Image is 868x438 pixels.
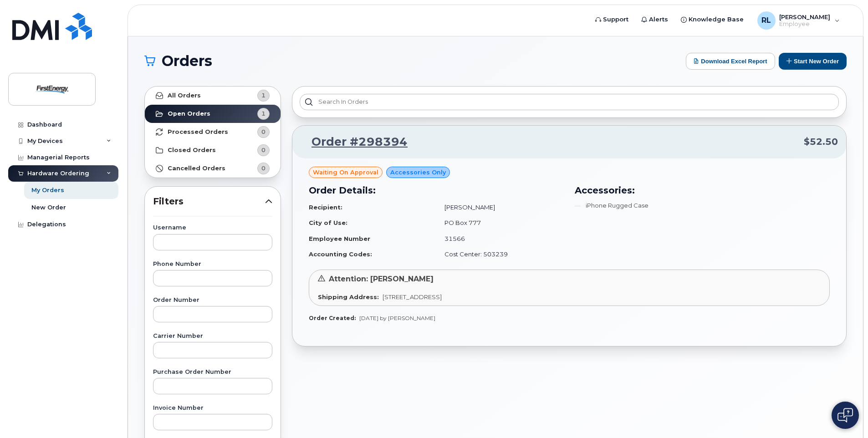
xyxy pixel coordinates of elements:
strong: Closed Orders [168,147,216,154]
strong: City of Use: [309,219,347,226]
img: Open chat [837,408,853,423]
strong: Employee Number [309,235,370,242]
td: 31566 [436,231,564,247]
label: Phone Number [153,261,272,267]
span: Waiting On Approval [313,168,378,177]
strong: Accounting Codes: [309,250,372,258]
strong: Recipient: [309,204,342,211]
span: Attention: [PERSON_NAME] [329,275,434,283]
span: 1 [261,109,266,118]
span: $52.50 [804,135,838,148]
button: Download Excel Report [686,53,775,70]
strong: All Orders [168,92,201,99]
h3: Order Details: [309,183,564,197]
span: Accessories Only [390,168,446,177]
label: Username [153,225,272,231]
input: Search in orders [300,94,839,110]
button: Start New Order [779,53,847,70]
span: 1 [261,91,266,100]
strong: Processed Orders [168,128,228,136]
a: Processed Orders0 [145,123,281,141]
a: Cancelled Orders0 [145,159,281,178]
label: Carrier Number [153,333,272,339]
label: Order Number [153,297,272,303]
strong: Shipping Address: [318,293,379,300]
span: 0 [261,127,266,136]
label: Purchase Order Number [153,369,272,375]
a: Order #298394 [301,134,408,150]
a: Open Orders1 [145,105,281,123]
strong: Cancelled Orders [168,165,225,172]
span: Filters [153,195,265,208]
span: 0 [261,146,266,154]
td: Cost Center: 503239 [436,246,564,262]
a: All Orders1 [145,87,281,105]
h3: Accessories: [575,183,830,197]
td: [PERSON_NAME] [436,199,564,215]
strong: Open Orders [168,110,210,117]
label: Invoice Number [153,405,272,411]
li: iPhone Rugged Case [575,201,830,210]
span: [STREET_ADDRESS] [383,293,442,300]
strong: Order Created: [309,315,356,321]
span: Orders [162,54,212,68]
a: Closed Orders0 [145,141,281,159]
span: [DATE] by [PERSON_NAME] [359,315,435,321]
td: PO Box 777 [436,215,564,231]
span: 0 [261,164,266,173]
